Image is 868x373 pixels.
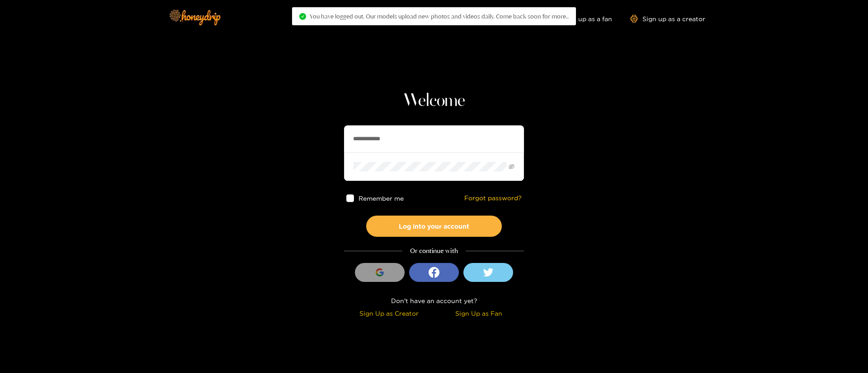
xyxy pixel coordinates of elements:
span: eye-invisible [509,164,514,170]
a: Forgot password? [464,194,522,202]
div: Sign Up as Creator [346,308,432,318]
button: Log into your account [366,216,502,237]
div: Don't have an account yet? [344,295,524,306]
span: Remember me [359,195,404,202]
div: Sign Up as Fan [436,308,522,318]
span: You have logged out. Our models upload new photos and videos daily. Come back soon for more.. [310,13,569,20]
a: Sign up as a creator [630,15,705,23]
h1: Welcome [344,90,524,112]
div: Or continue with [344,246,524,256]
span: check-circle [299,13,306,20]
a: Sign up as a fan [550,15,612,23]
